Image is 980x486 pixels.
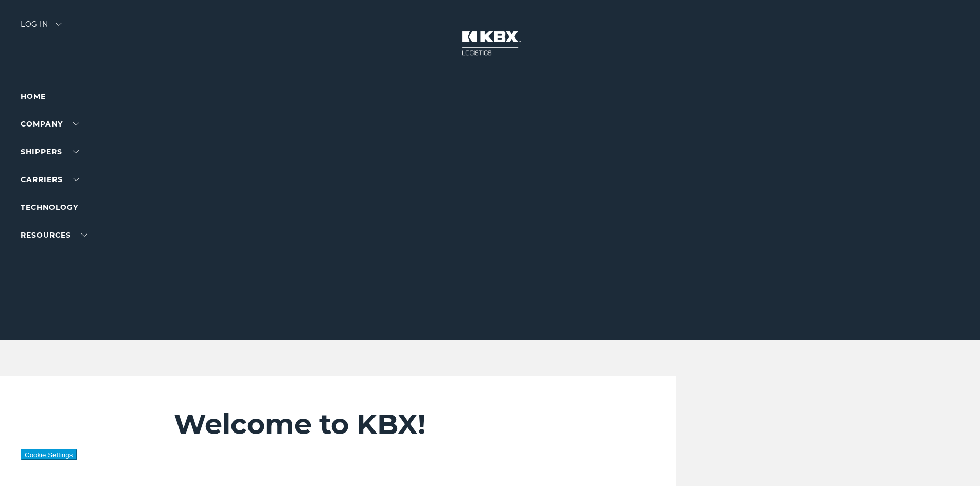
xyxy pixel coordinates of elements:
[452,21,529,66] img: kbx logo
[21,203,78,212] a: Technology
[21,449,77,460] button: Cookie Settings
[21,92,46,101] a: Home
[21,147,79,156] a: SHIPPERS
[56,23,62,26] img: arrow
[21,21,62,35] div: Log in
[21,119,79,129] a: Company
[174,407,615,441] h2: Welcome to KBX!
[21,175,79,184] a: Carriers
[21,230,87,240] a: RESOURCES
